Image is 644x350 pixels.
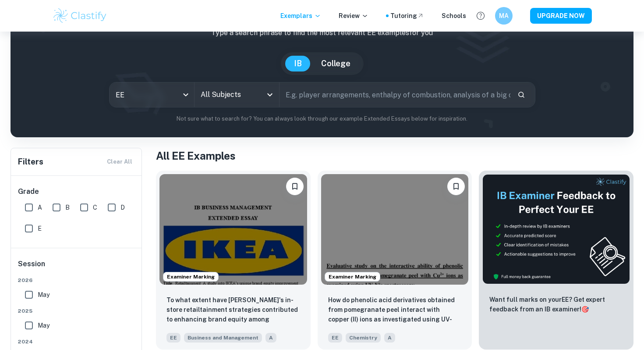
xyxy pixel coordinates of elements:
[312,56,359,71] button: College
[514,87,529,102] button: Search
[482,174,630,284] img: Thumbnail
[18,259,135,276] h6: Session
[18,276,135,284] span: 2026
[346,333,381,343] span: Chemistry
[286,178,304,195] button: Bookmark
[156,171,311,350] a: Examiner MarkingBookmarkTo what extent have IKEA's in-store retailtainment strategies contributed...
[318,171,472,350] a: Examiner MarkingBookmarkHow do phenolic acid derivatives obtained from pomegranate peel interact ...
[184,333,262,343] span: Business and Management
[18,307,135,315] span: 2025
[447,178,465,195] button: Bookmark
[339,11,368,21] p: Review
[18,28,626,38] p: Type a search phrase to find the most relevant EE examples for you
[159,174,307,285] img: Business and Management EE example thumbnail: To what extent have IKEA's in-store reta
[499,11,509,21] h6: MA
[285,56,311,71] button: IB
[473,8,488,23] button: Help and Feedback
[156,148,633,164] h1: All EE Examples
[120,203,125,212] span: D
[390,11,424,21] a: Tutoring
[384,333,395,343] span: A
[38,321,50,330] span: May
[495,7,513,25] button: MA
[163,273,218,281] span: Examiner Marking
[18,186,135,197] h6: Grade
[328,295,462,325] p: How do phenolic acid derivatives obtained from pomegranate peel interact with copper (II) ions as...
[18,114,626,123] p: Not sure what to search for? You can always look through our example Extended Essays below for in...
[530,8,592,24] button: UPGRADE NOW
[166,333,180,343] span: EE
[328,333,342,343] span: EE
[280,11,321,21] p: Exemplars
[110,82,194,107] div: EE
[280,82,510,107] input: E.g. player arrangements, enthalpy of combustion, analysis of a big city...
[38,290,50,300] span: May
[166,295,300,325] p: To what extent have IKEA's in-store retailtainment strategies contributed to enhancing brand equi...
[52,7,108,25] img: Clastify logo
[18,156,43,168] h6: Filters
[264,89,276,101] button: Open
[442,11,466,21] a: Schools
[321,174,469,285] img: Chemistry EE example thumbnail: How do phenolic acid derivatives obtaine
[18,338,135,346] span: 2024
[265,333,276,343] span: A
[65,203,70,212] span: B
[479,171,633,350] a: ThumbnailWant full marks on yourEE? Get expert feedback from an IB examiner!
[38,224,42,233] span: E
[325,273,380,281] span: Examiner Marking
[581,306,589,313] span: 🎯
[38,203,42,212] span: A
[489,295,623,314] p: Want full marks on your EE ? Get expert feedback from an IB examiner!
[93,203,97,212] span: C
